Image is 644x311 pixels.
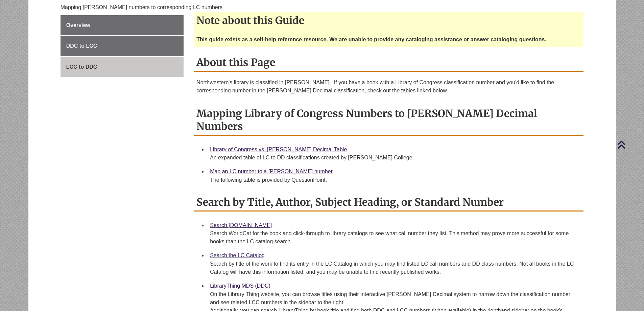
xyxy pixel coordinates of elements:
[194,194,583,212] h2: Search by Title, Author, Subject Heading, or Standard Number
[210,229,578,246] div: Search WorldCat for the book and click-through to library catalogs to see what call number they l...
[194,12,583,29] h2: Note about this Guide
[617,140,642,149] a: Back to Top
[61,15,184,36] a: Overview
[210,260,578,276] div: Search by title of the work to find its entry in the LC Catalog in which you may find listed LC c...
[210,252,265,258] a: Search the LC Catalog
[66,43,97,49] span: DDC to LCC
[194,54,583,72] h2: About this Page
[210,147,347,152] a: Library of Congress vs. [PERSON_NAME] Decimal Table
[210,169,333,174] a: Map an LC number to a [PERSON_NAME] number
[210,222,272,228] a: Search [DOMAIN_NAME]
[196,79,581,95] p: Northwestern's library is classified in [PERSON_NAME]. If you have a book with a Library of Congr...
[66,22,90,28] span: Overview
[66,64,97,70] span: LCC to DDC
[61,15,184,77] div: Guide Page Menu
[210,176,578,184] div: The following table is provided by QuestionPoint.
[210,283,270,289] a: LibraryThing MDS (DDC)
[61,4,222,10] span: Mapping [PERSON_NAME] numbers to corresponding LC numbers
[61,57,184,77] a: LCC to DDC
[210,154,578,162] div: An expanded table of LC to DD classifications created by [PERSON_NAME] College.
[61,36,184,56] a: DDC to LCC
[196,37,546,42] strong: This guide exists as a self-help reference resource. We are unable to provide any cataloging assi...
[194,105,583,136] h2: Mapping Library of Congress Numbers to [PERSON_NAME] Decimal Numbers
